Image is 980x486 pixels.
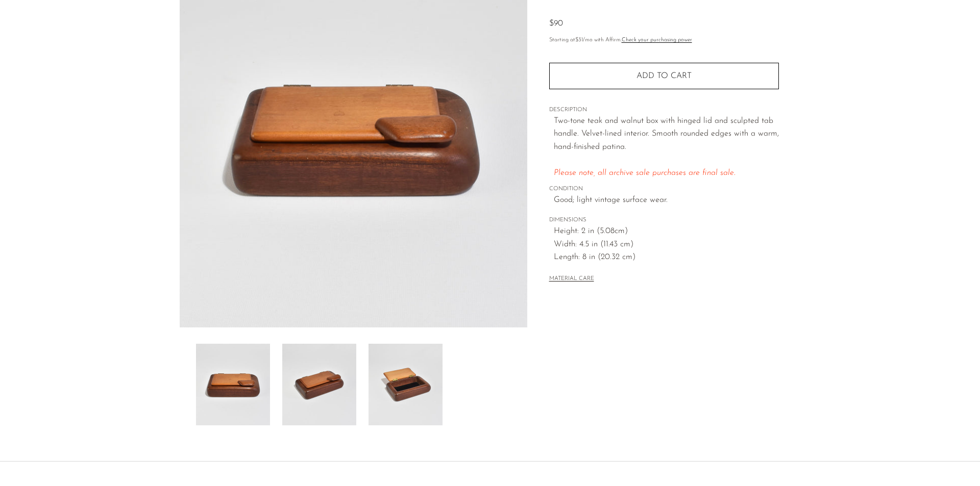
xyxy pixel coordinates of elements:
em: Please note, all archive sale purchases are final sale. [554,169,736,177]
span: Width: 4.5 in (11.43 cm) [554,238,779,251]
span: CONDITION [549,185,779,194]
span: $90 [549,19,563,28]
p: Starting at /mo with Affirm. [549,36,779,45]
span: DESCRIPTION [549,106,779,115]
span: DIMENSIONS [549,216,779,225]
span: Length: 8 in (20.32 cm) [554,251,779,264]
span: Good; light vintage surface wear. [554,194,779,207]
a: Check your purchasing power - Learn more about Affirm Financing (opens in modal) [622,37,692,43]
button: MATERIAL CARE [549,275,594,283]
img: Two-Tone Wooden Box [369,344,443,425]
span: Height: 2 in (5.08cm) [554,225,779,238]
p: Two-tone teak and walnut box with hinged lid and sculpted tab handle. Velvet-lined interior. Smoo... [554,115,779,180]
img: Two-Tone Wooden Box [196,344,270,425]
span: Add to cart [636,72,692,80]
img: Two-Tone Wooden Box [282,344,356,425]
span: $31 [575,37,583,43]
button: Add to cart [549,63,779,89]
